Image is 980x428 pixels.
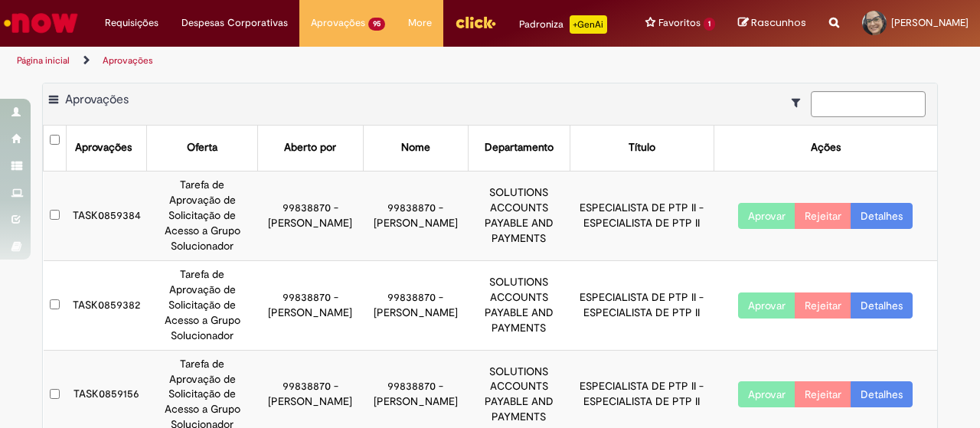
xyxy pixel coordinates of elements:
td: 99838870 - [PERSON_NAME] [258,171,364,260]
span: 1 [704,18,715,31]
a: Detalhes [851,381,913,407]
a: Rascunhos [738,16,806,31]
div: Ações [811,140,841,155]
span: Aprovações [65,92,129,107]
td: Tarefa de Aprovação de Solicitação de Acesso a Grupo Solucionador [147,260,258,350]
div: Nome [401,140,430,155]
div: Aberto por [284,140,336,155]
td: TASK0859384 [67,171,147,260]
span: [PERSON_NAME] [891,16,969,29]
ul: Trilhas de página [11,47,642,75]
button: Aprovar [738,203,795,229]
p: +GenAi [570,15,607,34]
td: 99838870 - [PERSON_NAME] [363,260,469,350]
td: TASK0859382 [67,260,147,350]
a: Detalhes [851,292,913,319]
td: 99838870 - [PERSON_NAME] [363,171,469,260]
i: Mostrar filtros para: Suas Solicitações [792,97,808,108]
div: Padroniza [519,15,607,34]
div: Oferta [187,140,217,155]
td: 99838870 - [PERSON_NAME] [258,260,364,350]
span: Favoritos [658,15,701,31]
span: More [408,15,432,31]
a: Página inicial [17,54,70,67]
a: Detalhes [851,203,913,229]
button: Rejeitar [795,381,851,407]
button: Aprovar [738,381,795,407]
button: Rejeitar [795,292,851,319]
div: Título [629,140,655,155]
div: Departamento [485,140,554,155]
button: Aprovar [738,292,795,319]
button: Rejeitar [795,203,851,229]
td: SOLUTIONS ACCOUNTS PAYABLE AND PAYMENTS [469,260,570,350]
span: Requisições [105,15,158,31]
img: click_logo_yellow_360x200.png [455,11,496,34]
td: ESPECIALISTA DE PTP II - ESPECIALISTA DE PTP II [570,260,714,350]
span: Despesas Corporativas [181,15,288,31]
span: Rascunhos [751,15,806,30]
td: Tarefa de Aprovação de Solicitação de Acesso a Grupo Solucionador [147,171,258,260]
span: 95 [368,18,385,31]
td: SOLUTIONS ACCOUNTS PAYABLE AND PAYMENTS [469,171,570,260]
a: Aprovações [103,54,153,67]
th: Aprovações [67,126,147,171]
td: ESPECIALISTA DE PTP II - ESPECIALISTA DE PTP II [570,171,714,260]
div: Aprovações [75,140,132,155]
span: Aprovações [311,15,365,31]
img: ServiceNow [2,8,80,38]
